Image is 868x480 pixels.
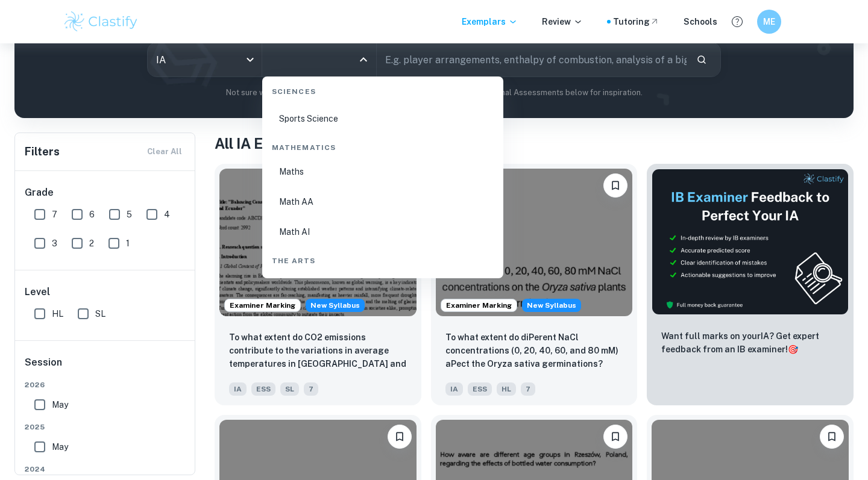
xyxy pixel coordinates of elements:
[25,379,186,390] span: 2026
[52,237,57,250] span: 3
[148,43,262,76] div: IA
[280,382,299,396] span: SL
[497,382,516,396] span: HL
[229,331,407,372] p: To what extent do CO2 emissions contribute to the variations in average temperatures in Indonesia...
[24,87,844,99] p: Not sure what to search for? You can always look through our example Internal Assessments below f...
[267,271,498,299] li: Dance
[25,285,186,299] h6: Level
[603,173,627,198] button: Bookmark
[95,307,105,320] span: SL
[763,15,776,28] h6: ME
[127,208,132,221] span: 5
[647,164,854,405] a: ThumbnailWant full marks on yourIA? Get expert feedback from an IB examiner!
[126,237,130,250] span: 1
[355,51,372,68] button: Close
[215,132,854,154] h1: All IA Examples
[25,355,186,379] h6: Session
[436,169,633,316] img: ESS IA example thumbnail: To what extent do diPerent NaCl concentr
[225,300,300,311] span: Examiner Marking
[652,169,849,315] img: Thumbnail
[757,10,781,34] button: ME
[63,10,139,34] img: Clastify logo
[52,440,68,454] span: May
[267,76,498,102] div: Sciences
[25,422,186,432] span: 2025
[691,49,712,70] button: Search
[388,425,412,449] button: Bookmark
[25,185,186,200] h6: Grade
[89,237,94,250] span: 2
[267,188,498,216] li: Math AA
[445,382,463,396] span: IA
[219,169,417,316] img: ESS IA example thumbnail: To what extent do CO2 emissions contribu
[267,158,498,185] li: Maths
[52,398,68,411] span: May
[788,344,798,354] span: 🎯
[727,11,747,32] button: Help and Feedback
[304,382,318,396] span: 7
[52,307,63,320] span: HL
[267,218,498,246] li: Math AI
[431,164,638,405] a: Examiner MarkingStarting from the May 2026 session, the ESS IA requirements have changed. We crea...
[52,208,57,221] span: 7
[522,299,581,312] span: New Syllabus
[542,15,583,28] p: Review
[267,105,498,132] li: Sports Science
[164,208,170,221] span: 4
[215,164,421,405] a: Examiner MarkingStarting from the May 2026 session, the ESS IA requirements have changed. We crea...
[603,425,627,449] button: Bookmark
[229,382,247,396] span: IA
[267,132,498,158] div: Mathematics
[521,382,535,396] span: 7
[462,15,518,28] p: Exemplars
[251,382,275,396] span: ESS
[377,43,687,76] input: E.g. player arrangements, enthalpy of combustion, analysis of a big city...
[820,425,844,449] button: Bookmark
[306,299,365,312] div: Starting from the May 2026 session, the ESS IA requirements have changed. We created this exempla...
[25,464,186,475] span: 2024
[306,299,365,312] span: New Syllabus
[441,300,517,311] span: Examiner Marking
[445,331,623,370] p: To what extent do diPerent NaCl concentrations (0, 20, 40, 60, and 80 mM) aPect the Oryza sativa ...
[468,382,492,396] span: ESS
[613,15,659,28] a: Tutoring
[661,329,839,356] p: Want full marks on your IA ? Get expert feedback from an IB examiner!
[684,15,717,28] a: Schools
[25,143,60,160] h6: Filters
[89,208,95,221] span: 6
[522,299,581,312] div: Starting from the May 2026 session, the ESS IA requirements have changed. We created this exempla...
[267,246,498,271] div: The Arts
